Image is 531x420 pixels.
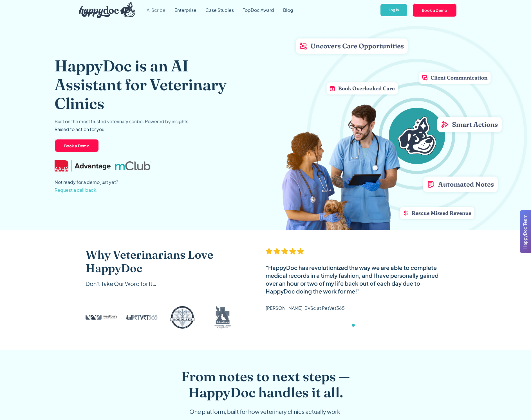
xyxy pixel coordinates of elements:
p: Built on the most trusted veterinary scribe. Powered by insights. Raised to action for you. [55,118,190,133]
img: Bishop Ranch logo [207,306,239,329]
div: Show slide 4 of 6 [357,324,359,327]
div: Don’t Take Our Word for It… [86,279,243,288]
div: Show slide 5 of 6 [361,324,364,327]
div: 3 of 6 [266,248,446,332]
h2: Why Veterinarians Love HappyDoc [86,248,243,275]
div: Show slide 2 of 6 [347,324,350,327]
a: Book a Demo [412,3,457,17]
p: Not ready for a demo just yet? [55,178,118,194]
img: mclub logo [115,161,151,170]
a: Book a Demo [55,139,99,152]
p: [PERSON_NAME], BVSc at PetVet365 [266,304,345,312]
img: PetVet 365 logo [126,306,158,329]
span: Request a call back. [55,187,98,193]
h2: From notes to next steps — HappyDoc handles it all. [158,368,374,401]
div: Show slide 6 of 6 [366,324,368,327]
img: AAHA Advantage logo [55,160,111,171]
div: "HappyDoc has revolutionized the way we are able to complete medical records in a timely fashion,... [266,264,446,295]
h1: HappyDoc is an AI Assistant for Veterinary Clinics [55,56,245,113]
div: carousel [266,248,446,332]
img: Westbury [86,306,117,329]
img: Woodlake logo [167,306,198,329]
a: Log In [380,3,408,17]
div: Show slide 1 of 6 [342,324,345,327]
div: Show slide 3 of 6 [352,324,355,327]
img: HappyDoc Logo: A happy dog with his ear up, listening. [79,2,136,18]
a: home [74,1,136,20]
div: One platform, built for how veterinary clinics actually work. [158,407,374,416]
